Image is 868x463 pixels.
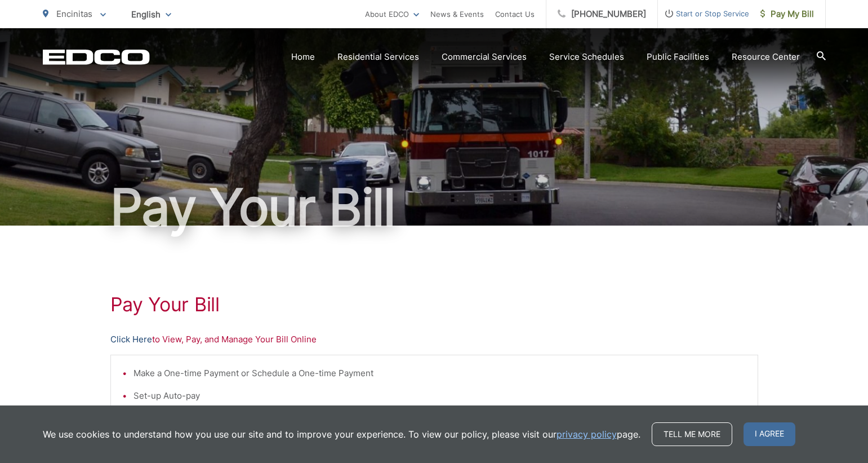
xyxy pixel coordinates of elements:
[110,293,758,316] h1: Pay Your Bill
[557,427,617,441] a: privacy policy
[495,7,535,21] a: Contact Us
[647,50,709,64] a: Public Facilities
[133,389,746,403] li: Set-up Auto-pay
[43,427,640,441] p: We use cookies to understand how you use our site and to improve your experience. To view our pol...
[430,7,484,21] a: News & Events
[442,50,527,64] a: Commercial Services
[43,179,826,236] h1: Pay Your Bill
[732,50,800,64] a: Resource Center
[337,50,419,64] a: Residential Services
[549,50,624,64] a: Service Schedules
[291,50,315,64] a: Home
[110,333,758,346] p: to View, Pay, and Manage Your Bill Online
[652,422,732,446] a: Tell me more
[43,49,150,65] a: EDCD logo. Return to the homepage.
[56,8,92,19] span: Encinitas
[123,5,180,24] span: English
[760,7,814,21] span: Pay My Bill
[365,7,419,21] a: About EDCO
[133,367,746,380] li: Make a One-time Payment or Schedule a One-time Payment
[110,333,152,346] a: Click Here
[744,422,795,446] span: I agree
